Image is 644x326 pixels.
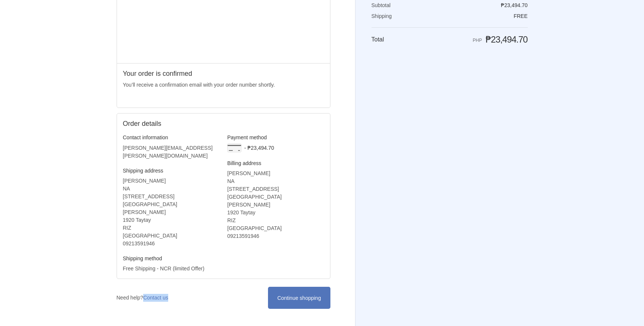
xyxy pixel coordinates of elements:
[123,265,220,273] p: Free Shipping - NCR (limited Offer)
[277,295,321,301] span: Continue shopping
[123,134,220,141] h3: Contact information
[501,2,527,8] span: ₱23,494.70
[227,170,324,240] address: [PERSON_NAME] NA [STREET_ADDRESS][GEOGRAPHIC_DATA][PERSON_NAME] 1920 Taytay RIZ [GEOGRAPHIC_DATA]...
[123,145,213,159] bdo: [PERSON_NAME][EMAIL_ADDRESS][PERSON_NAME][DOMAIN_NAME]
[227,160,324,167] h3: Billing address
[123,177,220,248] address: [PERSON_NAME] NA [STREET_ADDRESS][GEOGRAPHIC_DATA][PERSON_NAME] 1920 Taytay RIZ [GEOGRAPHIC_DATA]...
[123,255,220,262] h3: Shipping method
[143,295,168,301] a: Contact us
[486,34,527,44] span: ₱23,494.70
[372,2,410,9] th: Subtotal
[372,36,384,43] span: Total
[244,145,274,151] span: - ₱23,494.70
[473,38,482,43] span: PHP
[117,294,169,302] p: Need help?
[123,167,220,174] h3: Shipping address
[372,13,392,19] span: Shipping
[268,287,330,309] a: Continue shopping
[123,69,324,78] h2: Your order is confirmed
[227,134,324,141] h3: Payment method
[123,81,324,89] p: You’ll receive a confirmation email with your order number shortly.
[514,13,527,19] span: Free
[123,119,224,128] h2: Order details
